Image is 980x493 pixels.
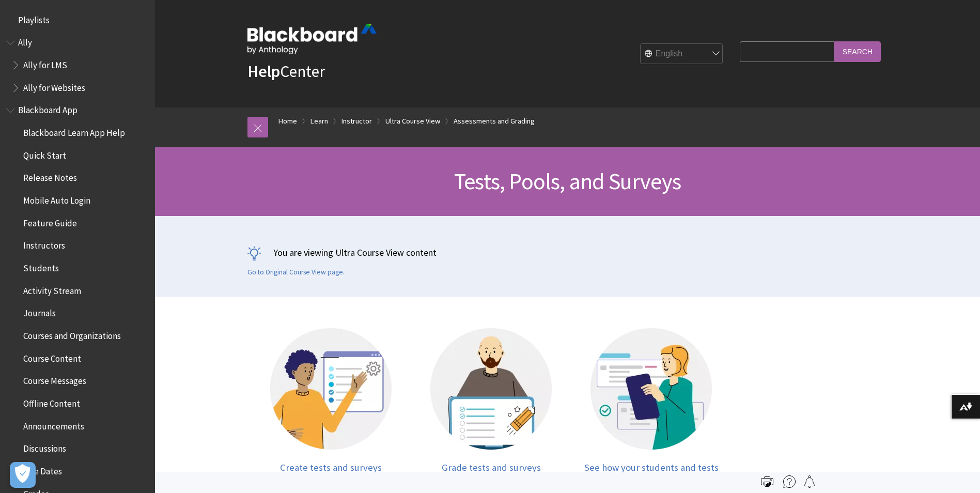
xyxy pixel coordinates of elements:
[278,115,297,128] a: Home
[270,328,392,450] img: Illustration of a person showing how to create tests and surveys.
[834,41,881,61] input: Search
[23,56,67,70] span: Ally for LMS
[23,79,85,93] span: Ally for Websites
[590,328,712,450] img: Illustration of a person looking at reports to track a student's performance.
[310,115,328,128] a: Learn
[23,124,125,138] span: Blackboard Learn App Help
[23,147,66,161] span: Quick Start
[584,461,719,485] span: See how your students and tests are doing
[18,102,77,116] span: Blackboard App
[280,461,382,473] span: Create tests and surveys
[10,462,36,488] button: Open Preferences
[247,268,345,277] a: Go to Original Course View page.
[23,418,84,432] span: Announcements
[341,115,372,128] a: Instructor
[23,237,65,251] span: Instructors
[247,61,280,82] strong: Help
[6,34,149,97] nav: Book outline for Anthology Ally Help
[23,214,77,228] span: Feature Guide
[6,11,149,29] nav: Book outline for Playlists
[23,373,86,387] span: Course Messages
[23,327,121,341] span: Courses and Organizations
[783,475,796,488] img: More help
[454,167,681,195] span: Tests, Pools, and Surveys
[442,461,541,473] span: Grade tests and surveys
[247,246,888,259] p: You are viewing Ultra Course View content
[23,350,81,364] span: Course Content
[23,395,80,409] span: Offline Content
[247,24,377,54] img: Blackboard by Anthology
[803,475,816,488] img: Follow this page
[23,259,59,273] span: Students
[761,475,773,488] img: Print
[430,328,552,450] img: Illustration of a person showing a graded test.
[18,11,50,25] span: Playlists
[385,115,440,128] a: Ultra Course View
[23,463,62,476] span: Due Dates
[247,61,325,82] a: HelpCenter
[23,282,81,296] span: Activity Stream
[641,44,723,65] select: Site Language Selector
[454,115,535,128] a: Assessments and Grading
[18,34,32,48] span: Ally
[23,305,56,319] span: Journals
[23,170,77,183] span: Release Notes
[23,440,66,454] span: Discussions
[23,192,90,206] span: Mobile Auto Login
